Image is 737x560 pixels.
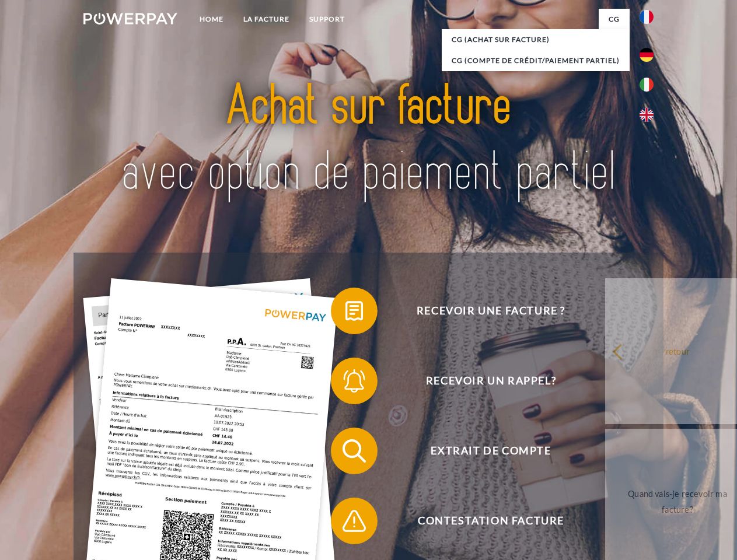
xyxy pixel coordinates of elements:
img: de [640,48,654,62]
a: Support [299,9,355,30]
button: Contestation Facture [331,498,634,544]
a: CG [599,9,630,30]
img: qb_bill.svg [340,296,369,325]
img: it [640,78,654,92]
span: Contestation Facture [348,498,634,544]
img: qb_warning.svg [340,506,369,535]
img: qb_bell.svg [340,366,369,395]
span: Recevoir une facture ? [348,288,634,334]
span: Extrait de compte [348,428,634,474]
img: title-powerpay_fr.svg [111,56,626,223]
button: Recevoir un rappel? [331,358,634,404]
img: qb_search.svg [340,436,369,466]
a: Home [190,9,233,30]
img: en [640,108,654,122]
span: Recevoir un rappel? [348,358,634,404]
img: fr [640,10,654,24]
a: CG (achat sur facture) [442,29,630,50]
img: logo-powerpay-white.svg [83,13,177,24]
a: LA FACTURE [233,9,299,30]
button: Recevoir une facture ? [331,288,634,334]
a: CG (Compte de crédit/paiement partiel) [442,50,630,71]
button: Extrait de compte [331,428,634,474]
